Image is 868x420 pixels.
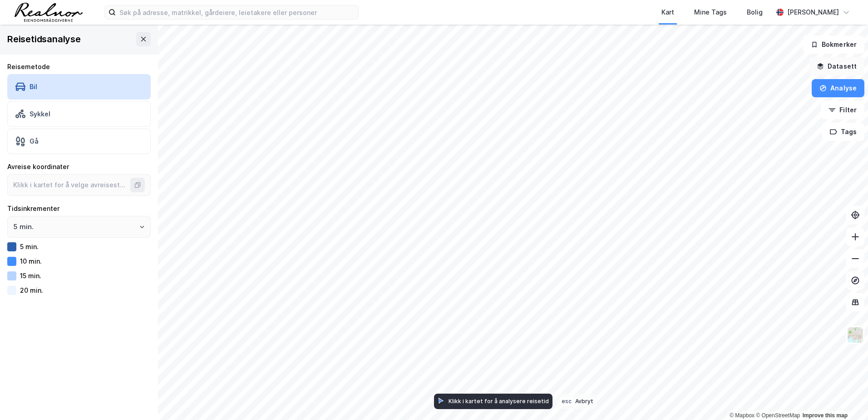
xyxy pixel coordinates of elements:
[756,412,800,419] a: OpenStreetMap
[8,216,150,237] input: ClearOpen
[747,7,763,18] div: Bolig
[7,32,81,46] div: Reisetidsanalyse
[560,397,573,405] div: esc
[575,398,593,405] div: Avbryt
[730,412,755,419] a: Mapbox
[20,272,41,280] div: 15 min.
[809,57,864,75] button: Datasett
[30,83,37,90] div: Bil
[15,3,83,22] img: realnor-logo.934646d98de889bb5806.png
[847,326,864,344] img: Z
[20,243,39,250] div: 5 min.
[822,123,864,141] button: Tags
[694,7,727,18] div: Mine Tags
[30,137,39,145] div: Gå
[7,61,151,72] div: Reisemetode
[823,376,868,420] iframe: Chat Widget
[20,257,42,265] div: 10 min.
[661,7,674,18] div: Kart
[812,79,864,97] button: Analyse
[787,7,839,18] div: [PERSON_NAME]
[20,286,43,294] div: 20 min.
[8,175,132,195] input: Klikk i kartet for å velge avreisested
[449,398,549,405] div: Klikk i kartet for å analysere reisetid
[803,35,864,54] button: Bokmerker
[7,203,151,214] div: Tidsinkrementer
[138,223,146,230] button: Open
[30,110,50,118] div: Sykkel
[7,161,151,172] div: Avreise koordinater
[803,412,848,419] a: Improve this map
[821,101,864,119] button: Filter
[823,376,868,420] div: Kontrollprogram for chat
[116,5,358,19] input: Søk på adresse, matrikkel, gårdeiere, leietakere eller personer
